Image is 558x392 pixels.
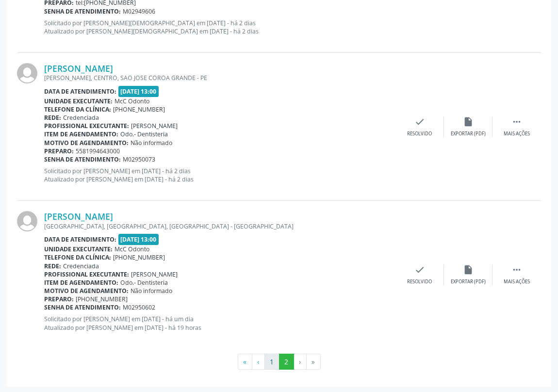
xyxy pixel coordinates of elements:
[44,211,113,222] a: [PERSON_NAME]
[44,315,395,331] p: Solicitado por [PERSON_NAME] em [DATE] - há um dia Atualizado por [PERSON_NAME] em [DATE] - há 19...
[115,245,149,253] span: McC Odonto
[63,262,99,270] span: Credenciada
[44,295,74,303] b: Preparo:
[463,116,474,127] i: insert_drive_file
[44,122,129,130] b: Profissional executante:
[17,354,541,370] ul: Pagination
[44,7,121,16] b: Senha de atendimento:
[123,303,155,311] span: M02950602
[414,116,425,127] i: check
[44,114,61,122] b: Rede:
[44,303,121,311] b: Senha de atendimento:
[511,116,522,127] i: 
[504,131,530,137] div: Mais ações
[113,253,165,261] span: [PHONE_NUMBER]
[238,354,252,370] button: Go to first page
[44,270,129,278] b: Profissional executante:
[131,139,172,147] span: Não informado
[44,105,111,114] b: Telefone da clínica:
[44,63,113,74] a: [PERSON_NAME]
[118,86,159,97] span: [DATE] 13:00
[44,87,116,96] b: Data de atendimento:
[252,354,265,370] button: Go to previous page
[44,147,74,155] b: Preparo:
[44,130,118,138] b: Item de agendamento:
[414,264,425,275] i: check
[123,155,155,163] span: M02950073
[504,278,530,285] div: Mais ações
[120,278,168,287] span: Odo.- Dentisteria
[115,97,149,105] span: McC Odonto
[407,278,432,285] div: Resolvido
[44,139,129,147] b: Motivo de agendamento:
[131,287,172,295] span: Não informado
[44,235,116,244] b: Data de atendimento:
[264,354,279,370] button: Go to page 1
[44,74,395,82] div: [PERSON_NAME], CENTRO, SAO JOSE COROA GRANDE - PE
[63,114,99,122] span: Credenciada
[17,211,37,231] img: img
[76,295,128,303] span: [PHONE_NUMBER]
[44,155,121,163] b: Senha de atendimento:
[118,234,159,245] span: [DATE] 13:00
[76,147,120,155] span: 5581994643000
[407,131,432,137] div: Resolvido
[451,131,486,137] div: Exportar (PDF)
[44,253,111,261] b: Telefone da clínica:
[131,122,178,130] span: [PERSON_NAME]
[113,105,165,114] span: [PHONE_NUMBER]
[44,19,395,35] p: Solicitado por [PERSON_NAME][DEMOGRAPHIC_DATA] em [DATE] - há 2 dias Atualizado por [PERSON_NAME]...
[17,63,37,83] img: img
[279,354,294,370] button: Go to page 2
[131,270,178,278] span: [PERSON_NAME]
[463,264,474,275] i: insert_drive_file
[120,130,168,138] span: Odo.- Dentisteria
[44,222,395,230] div: [GEOGRAPHIC_DATA], [GEOGRAPHIC_DATA], [GEOGRAPHIC_DATA] - [GEOGRAPHIC_DATA]
[44,278,118,287] b: Item de agendamento:
[44,262,61,270] b: Rede:
[123,7,155,16] span: M02949606
[451,278,486,285] div: Exportar (PDF)
[44,167,395,183] p: Solicitado por [PERSON_NAME] em [DATE] - há 2 dias Atualizado por [PERSON_NAME] em [DATE] - há 2 ...
[44,97,113,105] b: Unidade executante:
[44,245,113,253] b: Unidade executante:
[511,264,522,275] i: 
[44,287,129,295] b: Motivo de agendamento:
